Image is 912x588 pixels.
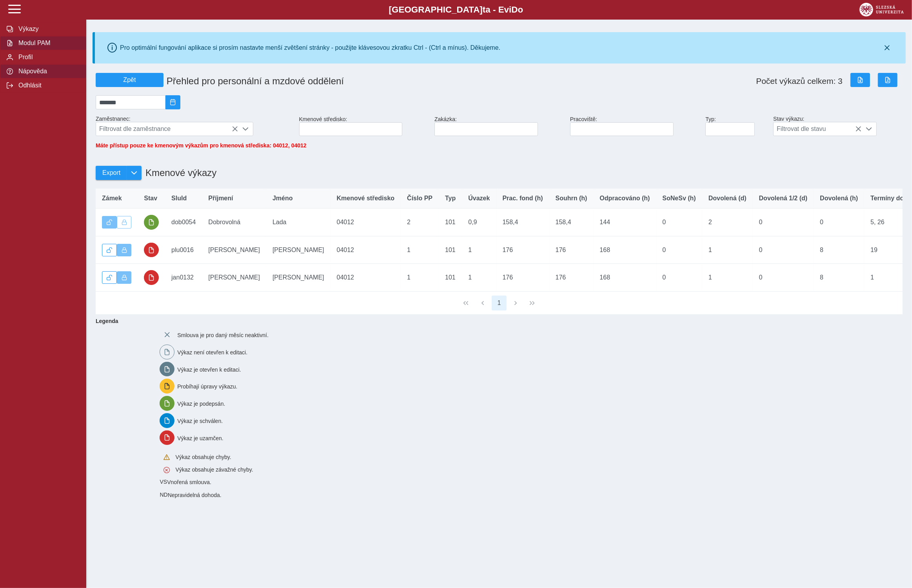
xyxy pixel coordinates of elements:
[177,384,237,390] span: Probíhají úpravy výkazu.
[556,195,587,202] span: Souhrn (h)
[549,236,594,264] td: 176
[820,195,858,202] span: Dovolená (h)
[93,113,296,139] div: Zaměstnanec:
[401,236,439,264] td: 1
[96,166,127,180] button: Export
[462,264,496,292] td: 1
[165,209,202,236] td: dob0054
[102,169,120,176] span: Export
[296,113,432,139] div: Kmenové středisko:
[202,209,266,236] td: Dobrovolná
[142,163,216,182] h1: Kmenové výkazy
[266,236,331,264] td: [PERSON_NAME]
[144,215,159,230] button: podepsáno
[177,332,269,339] span: Smlouva je pro daný měsíc neaktivní.
[171,195,187,202] span: SluId
[16,40,80,47] span: Modul PAM
[177,418,223,424] span: Výkaz je schválen.
[331,209,401,236] td: 04012
[117,271,132,284] button: Výkaz uzamčen.
[16,25,80,33] span: Výkazy
[549,209,594,236] td: 158,4
[117,216,132,229] button: Uzamknout lze pouze výkaz, který je podepsán a schválen.
[331,236,401,264] td: 04012
[770,113,906,139] div: Stav výkazu:
[600,195,650,202] span: Odpracováno (h)
[814,236,864,264] td: 8
[16,68,80,75] span: Nápověda
[93,315,899,327] b: Legenda
[202,264,266,292] td: [PERSON_NAME]
[702,264,753,292] td: 1
[445,195,456,202] span: Typ
[518,5,523,15] span: o
[656,264,702,292] td: 0
[144,270,159,285] button: uzamčeno
[702,236,753,264] td: 1
[702,113,770,139] div: Typ:
[439,236,462,264] td: 101
[164,73,570,90] h1: Přehled pro personální a mzdové oddělení
[168,492,222,498] span: Nepravidelná dohoda.
[407,195,432,202] span: Číslo PP
[208,195,233,202] span: Příjmení
[401,264,439,292] td: 1
[16,54,80,61] span: Profil
[165,95,180,109] button: 2025/09
[663,195,696,202] span: SoNeSv (h)
[96,142,307,149] span: Máte přístup pouze ke kmenovým výkazům pro kmenová střediska: 04012, 04012
[850,73,870,87] button: Export do Excelu
[102,216,117,229] button: Výkaz je odemčen.
[120,44,500,51] div: Pro optimální fungování aplikace si prosím nastavte menší zvětšení stránky - použijte klávesovou ...
[175,454,231,461] span: Výkaz obsahuje chyby.
[177,367,241,373] span: Výkaz je otevřen k editaci.
[511,5,518,15] span: D
[102,195,122,202] span: Zámek
[175,466,253,473] span: Výkaz obsahuje závažné chyby.
[859,3,904,16] img: logo_web_su.png
[439,209,462,236] td: 101
[814,264,864,292] td: 8
[431,113,567,139] div: Zakázka:
[709,195,747,202] span: Dovolená (d)
[567,113,703,139] div: Pracoviště:
[273,195,293,202] span: Jméno
[160,479,167,485] span: Smlouva vnořená do kmene
[656,209,702,236] td: 0
[439,264,462,292] td: 101
[117,244,132,256] button: Výkaz uzamčen.
[177,350,247,356] span: Výkaz není otevřen k editaci.
[99,76,160,83] span: Zpět
[656,236,702,264] td: 0
[492,296,507,310] button: 1
[496,209,549,236] td: 158,4
[702,209,753,236] td: 2
[774,122,861,136] span: Filtrovat dle stavu
[24,5,888,15] b: [GEOGRAPHIC_DATA] a - Evi
[401,209,439,236] td: 2
[594,264,656,292] td: 168
[753,209,814,236] td: 0
[266,209,331,236] td: Lada
[468,195,490,202] span: Úvazek
[759,195,808,202] span: Dovolená 1/2 (d)
[160,492,167,498] span: Smlouva vnořená do kmene
[462,209,496,236] td: 0,9
[462,236,496,264] td: 1
[102,244,117,256] button: Odemknout výkaz.
[337,195,395,202] span: Kmenové středisko
[165,264,202,292] td: jan0132
[814,209,864,236] td: 0
[202,236,266,264] td: [PERSON_NAME]
[331,264,401,292] td: 04012
[878,73,897,87] button: Export do PDF
[144,195,157,202] span: Stav
[549,264,594,292] td: 176
[496,236,549,264] td: 176
[594,209,656,236] td: 144
[483,5,485,15] span: t
[503,195,543,202] span: Prac. fond (h)
[96,122,238,136] span: Filtrovat dle zaměstnance
[753,236,814,264] td: 0
[177,435,223,441] span: Výkaz je uzamčen.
